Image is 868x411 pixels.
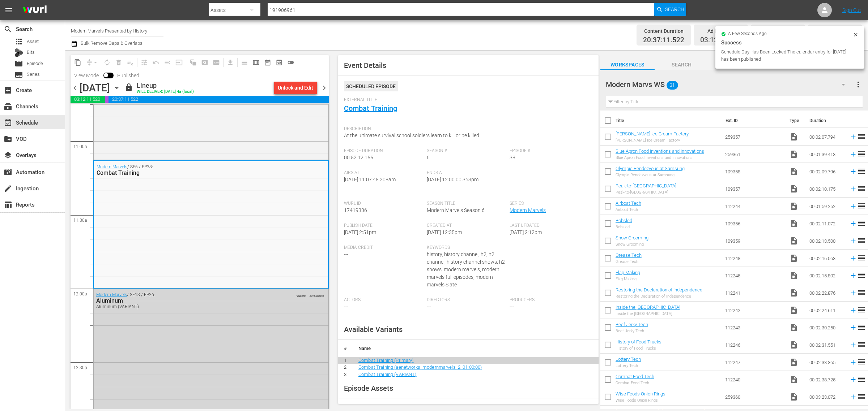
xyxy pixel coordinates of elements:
div: / SE13 / EP26: [96,292,289,309]
svg: Add to Schedule [849,185,857,193]
span: reorder [857,340,866,349]
td: 112248 [722,250,787,267]
svg: Add to Schedule [849,254,857,262]
svg: Add to Schedule [849,358,857,366]
div: Schedule Day Has Been Locked The calendar entry for [DATE] has been published [721,48,851,63]
button: more_vert [854,76,863,93]
span: reorder [857,288,866,297]
span: Wurl Id [344,201,423,207]
td: 00:02:33.365 [807,354,846,371]
td: 112240 [722,371,787,388]
a: Modern Marvels [97,164,127,169]
svg: Add to Schedule [849,202,857,210]
a: Lottery Tech [616,356,641,362]
span: Workspaces [600,60,655,69]
svg: Add to Schedule [849,341,857,349]
td: 112247 [722,354,787,371]
svg: Add to Schedule [849,289,857,297]
span: reorder [857,184,866,193]
span: [DATE] 12:00:00.363pm [427,177,478,182]
td: 00:03:23.072 [807,388,846,406]
a: Combat Training (VARIANT) [358,372,416,377]
span: reorder [857,306,866,314]
a: Combat Food Tech [616,374,654,379]
td: 00:02:10.175 [807,180,846,198]
span: Loop Content [101,57,113,68]
td: 00:02:15.802 [807,267,846,284]
span: Reports [4,200,12,209]
a: Flag Making [616,270,640,275]
td: 00:01:39.413 [807,146,846,163]
svg: Add to Schedule [849,272,857,280]
div: Scheduled Episode [344,81,398,91]
svg: Add to Schedule [849,220,857,228]
span: Week Calendar View [250,57,262,68]
span: Episode # [510,148,589,154]
td: 109359 [722,232,787,250]
div: Flag Making [616,277,640,281]
div: Success [721,38,859,47]
div: Combat Food Tech [616,381,654,385]
span: reorder [857,219,866,228]
span: [DATE] 11:07:48.208am [344,177,396,182]
a: Peak-to-[GEOGRAPHIC_DATA] [616,183,676,189]
span: External Title [344,97,589,103]
span: chevron_right [320,83,329,92]
span: Select an event to delete [113,57,124,68]
a: Sign Out [842,7,861,13]
span: preview_outlined [276,59,283,66]
div: Lottery Tech [616,363,641,368]
a: Airboat Tech [616,200,641,206]
span: more_vert [854,80,863,89]
div: Peak-to-[GEOGRAPHIC_DATA] [616,190,676,195]
span: Video [790,237,798,245]
span: Directors [427,297,506,303]
span: Asset [27,38,39,45]
span: Video [790,323,798,332]
a: Restoring the Declaration of Independence [616,287,702,293]
td: 112241 [722,284,787,302]
span: --- [344,304,348,310]
span: Modern Marvels Season 6 [427,207,485,213]
span: date_range_outlined [264,59,271,66]
span: Video [790,150,798,159]
span: Last Updated [510,223,589,229]
span: reorder [857,236,866,245]
td: 259360 [722,388,787,406]
span: Created At [427,223,506,229]
span: At the ultimate survival school soldiers learn to kill or be killed. [344,133,480,138]
td: 00:02:09.796 [807,163,846,180]
a: [PERSON_NAME] Ice Cream Factory [616,131,689,137]
td: 00:02:22.876 [807,284,846,302]
div: Ad Duration [700,26,741,36]
div: Aluminum (VARIANT) [96,304,289,309]
span: 6 [427,155,430,160]
span: [DATE] 12:35pm [427,229,462,235]
span: Search [665,3,684,16]
a: Blue Apron Food Inventions and Innovations [616,148,704,154]
span: movie [14,59,23,68]
svg: Add to Schedule [849,133,857,141]
th: Title [616,111,722,131]
span: Media Credit [344,245,423,251]
td: 112246 [722,336,787,354]
td: 00:02:13.500 [807,232,846,250]
div: Snow Grooming [616,242,648,247]
span: Video [790,271,798,280]
td: 109358 [722,163,787,180]
span: --- [510,304,514,310]
div: [DATE] [80,82,110,94]
a: Wise Foods Onion Rings [616,391,665,397]
span: Description: [344,126,589,132]
span: Create Series Block [210,57,222,68]
span: Series [14,70,23,79]
div: Blue Apron Food Inventions and Innovations [616,155,704,160]
span: 17419336 [344,207,367,213]
td: 00:02:07.794 [807,128,846,146]
span: content_copy [74,59,81,66]
div: WILL DELIVER: [DATE] 4a (local) [137,90,194,94]
span: Ingestion [4,184,12,193]
span: reorder [857,271,866,280]
span: [DATE] 2:12pm [510,229,542,235]
span: Video [790,167,798,176]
